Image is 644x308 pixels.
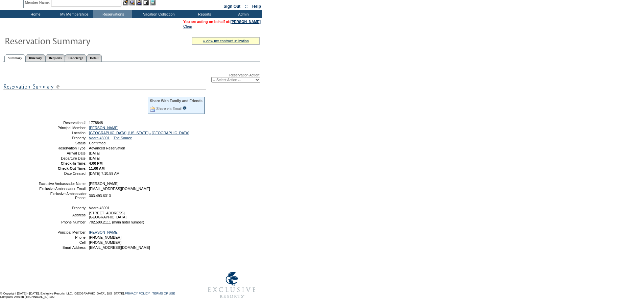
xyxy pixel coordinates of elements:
div: Share With Family and Friends [150,99,202,103]
span: [DATE] 7:10:59 AM [89,171,119,175]
span: 11:00 AM [89,166,104,170]
td: Vacation Collection [132,10,184,18]
td: Arrival Date: [38,151,87,155]
span: [DATE] [89,156,100,160]
span: Advanced Reservation [89,146,125,150]
a: Concierge [65,54,86,62]
td: Departure Date: [38,156,87,160]
span: [DATE] [89,151,100,155]
td: Exclusive Ambassador Email: [38,187,87,191]
span: You are acting on behalf of: [183,20,261,24]
a: Clear [183,24,192,28]
span: 303.493.6313 [89,194,111,198]
span: [STREET_ADDRESS] [GEOGRAPHIC_DATA] [89,211,126,219]
a: [PERSON_NAME] [89,230,119,234]
strong: Check-Out Time: [58,166,87,170]
span: Confirmed [89,141,105,145]
td: Exclusive Ambassador Name: [38,182,87,186]
span: 1778848 [89,121,103,125]
td: Reservations [93,10,132,18]
a: [PERSON_NAME] [89,126,119,130]
td: Property: [38,206,87,210]
input: What is this? [183,106,187,110]
td: Phone Number: [38,220,87,224]
td: Property: [38,136,87,140]
td: Principal Member: [38,230,87,234]
span: :: [245,4,248,9]
a: » view my contract utilization [203,39,249,43]
span: Vdara 46001 [89,206,110,210]
a: Share via Email [156,106,182,111]
img: subTtlResSummary.gif [3,82,206,91]
a: Detail [87,54,102,62]
a: The Source [114,136,132,140]
td: My Memberships [54,10,93,18]
td: Reports [184,10,223,18]
td: Address: [38,211,87,219]
td: Cell: [38,240,87,244]
td: Date Created: [38,171,87,175]
div: Reservation Action: [3,73,260,82]
a: Itinerary [25,54,45,62]
td: Admin [223,10,262,18]
span: [PERSON_NAME] [89,182,119,186]
span: [EMAIL_ADDRESS][DOMAIN_NAME] [89,245,150,250]
span: 702.590.2111 (main hotel number) [89,220,144,224]
td: Email Address: [38,245,87,250]
td: Home [15,10,54,18]
a: Vdara 46001 [89,136,110,140]
a: Summary [4,54,25,62]
span: [EMAIL_ADDRESS][DOMAIN_NAME] [89,187,150,191]
td: Status: [38,141,87,145]
td: Exclusive Ambassador Phone: [38,192,87,200]
img: Exclusive Resorts [201,268,262,302]
a: [PERSON_NAME] [231,20,261,24]
span: [PHONE_NUMBER] [89,240,121,244]
a: Help [252,4,261,9]
td: Reservation Type: [38,146,87,150]
span: 4:00 PM [89,161,102,165]
span: [PHONE_NUMBER] [89,235,121,239]
a: Requests [45,54,65,62]
td: Location: [38,131,87,135]
a: TERMS OF USE [152,292,175,295]
a: [GEOGRAPHIC_DATA], [US_STATE] - [GEOGRAPHIC_DATA] [89,131,189,135]
td: Phone: [38,235,87,239]
strong: Check-In Time: [61,161,87,165]
img: Reservaton Summary [4,34,140,47]
a: PRIVACY POLICY [125,292,150,295]
a: Sign Out [223,4,240,9]
td: Reservation #: [38,121,87,125]
td: Principal Member: [38,126,87,130]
